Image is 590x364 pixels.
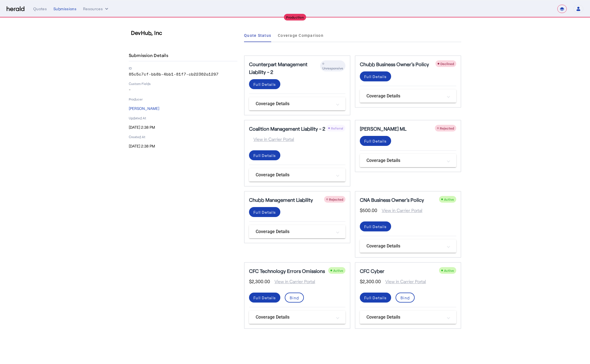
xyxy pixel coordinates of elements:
a: Quote Status [244,29,271,42]
h5: Chubb Management Liability [249,196,313,204]
button: Full Details [249,293,280,303]
a: Coverage Comparison [278,29,324,42]
span: $500.00 [360,207,377,214]
mat-expansion-panel-header: Coverage Details [360,311,456,324]
span: Coverage Comparison [278,33,324,37]
div: Full Details [364,138,387,144]
mat-panel-title: Coverage Details [256,100,332,107]
h5: Coalition Management Liability - 2 [249,125,325,133]
p: [DATE] 2:38 PM [129,143,237,149]
mat-expansion-panel-header: Coverage Details [360,239,456,253]
p: Producer [129,97,237,101]
h5: CNA Business Owner's Policy [360,196,424,204]
button: Full Details [360,136,391,146]
h5: [PERSON_NAME] ML [360,125,406,133]
span: Active [333,269,343,272]
button: Full Details [360,293,391,303]
mat-panel-title: Coverage Details [366,314,443,321]
mat-panel-title: Coverage Details [366,157,443,164]
div: Full Details [364,224,387,229]
div: Full Details [253,153,276,158]
span: View in Carrier Portal [249,136,294,143]
div: Submissions [53,6,76,12]
span: View in Carrier Portal [377,207,422,214]
div: Production [284,14,306,20]
span: Referral [331,126,343,130]
button: Resources dropdown menu [83,6,109,12]
span: $2,300.00 [249,278,270,285]
p: Custom Fields [129,81,237,86]
h4: Submission Details [129,52,170,59]
button: Bind [285,293,304,303]
span: Rejected [329,197,343,201]
button: Full Details [360,71,391,81]
span: $2,300.00 [360,278,381,285]
h3: DevHub, Inc [131,29,240,37]
div: Quotes [33,6,47,12]
div: Full Details [253,81,276,87]
button: Bind [396,293,415,303]
h5: CFC Technology Errors Omissions [249,267,325,275]
button: Full Details [360,221,391,231]
div: Full Details [253,295,276,301]
div: Full Details [253,209,276,215]
span: Active [444,269,454,272]
div: Full Details [364,295,387,301]
mat-panel-title: Coverage Details [366,93,443,99]
span: Unresponsive [322,66,343,70]
mat-expansion-panel-header: Coverage Details [360,89,456,103]
mat-expansion-panel-header: Coverage Details [360,154,456,167]
mat-expansion-panel-header: Coverage Details [249,225,345,238]
mat-panel-title: Coverage Details [366,243,443,249]
div: Bind [401,295,410,301]
h5: CFC Cyber [360,267,384,275]
button: Full Details [249,150,280,160]
span: View in Carrier Portal [270,278,315,285]
span: View in Carrier Portal [381,278,426,285]
p: ID [129,66,237,70]
div: Full Details [364,74,387,79]
button: Full Details [249,79,280,89]
span: Rejected [440,126,454,130]
div: Bind [290,295,299,301]
p: [DATE] 2:38 PM [129,125,237,130]
mat-panel-title: Coverage Details [256,172,332,178]
mat-expansion-panel-header: Coverage Details [249,168,345,182]
span: Active [444,197,454,201]
p: Created At [129,135,237,139]
mat-panel-title: Coverage Details [256,228,332,235]
mat-expansion-panel-header: Coverage Details [249,311,345,324]
h5: Chubb Business Owner's Policy [360,60,429,68]
span: Quote Status [244,33,271,37]
p: 85c5c7cf-bb8b-4bb1-81f7-cb22362a1297 [129,71,237,77]
h5: Counterpart Management Liability - 2 [249,60,320,76]
button: Full Details [249,207,280,217]
img: Herald Logo [7,6,24,12]
mat-expansion-panel-header: Coverage Details [249,97,345,110]
p: Updated At [129,116,237,120]
p: [PERSON_NAME] [129,106,237,111]
p: - [129,87,237,92]
mat-panel-title: Coverage Details [256,314,332,321]
span: Declined [440,62,454,66]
